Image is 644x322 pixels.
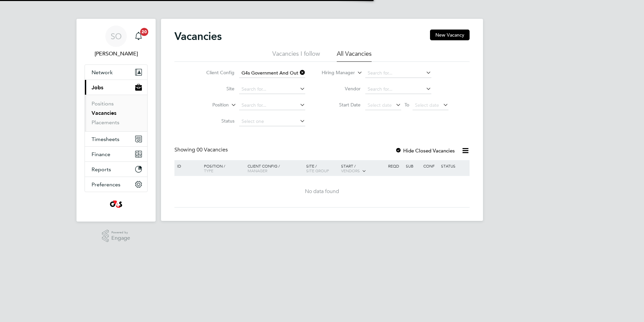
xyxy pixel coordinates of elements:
span: Reports [92,166,111,173]
div: Client Config / [246,160,305,176]
span: Powered by [111,230,130,235]
a: Vacancies [92,110,116,116]
button: Reports [85,162,147,177]
a: 20 [132,26,145,47]
span: Network [92,69,113,76]
span: Select date [415,102,439,108]
span: To [402,100,411,109]
a: Placements [92,119,119,126]
span: Preferences [92,181,120,188]
div: Jobs [85,95,147,131]
a: Go to home page [85,199,148,210]
span: Engage [111,235,130,241]
span: Timesheets [92,136,119,142]
input: Search for... [239,68,305,78]
div: Reqd [386,160,404,172]
input: Select one [239,117,305,126]
button: Jobs [85,80,147,95]
div: Start / [339,160,386,177]
input: Search for... [365,68,431,78]
button: Network [85,65,147,80]
input: Search for... [239,85,305,94]
input: Search for... [239,101,305,110]
label: Position [190,102,229,108]
label: Site [196,86,234,92]
span: Select date [368,102,392,108]
div: No data found [175,188,469,195]
span: Vendors [341,168,360,173]
input: Search for... [365,85,431,94]
h2: Vacancies [174,30,222,43]
div: Sub [404,160,422,172]
span: 00 Vacancies [197,146,228,153]
span: 20 [140,28,148,36]
label: Start Date [322,102,361,108]
div: Conf [422,160,439,172]
label: Hiring Manager [316,70,355,76]
a: Positions [92,100,114,107]
label: Vendor [322,86,361,92]
button: Preferences [85,177,147,192]
span: Type [204,168,213,173]
span: Finance [92,151,110,157]
nav: Main navigation [76,19,156,222]
div: Showing [174,146,229,153]
div: Site / [305,160,340,176]
a: SO[PERSON_NAME] [85,26,148,58]
div: ID [175,160,199,172]
li: Vacancies I follow [272,50,320,62]
span: Jobs [92,84,103,91]
li: All Vacancies [337,50,372,62]
button: Finance [85,147,147,162]
img: g4s4-logo-retina.png [108,199,124,210]
span: Manager [248,168,267,173]
button: New Vacancy [430,30,470,40]
span: Samantha Orchard [85,50,148,58]
label: Hide Closed Vacancies [395,147,455,154]
label: Client Config [196,70,234,76]
span: SO [111,32,122,41]
label: Status [196,118,234,124]
a: Powered byEngage [102,230,130,242]
div: Position / [199,160,246,176]
button: Timesheets [85,132,147,146]
div: Status [439,160,469,172]
span: Site Group [306,168,329,173]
